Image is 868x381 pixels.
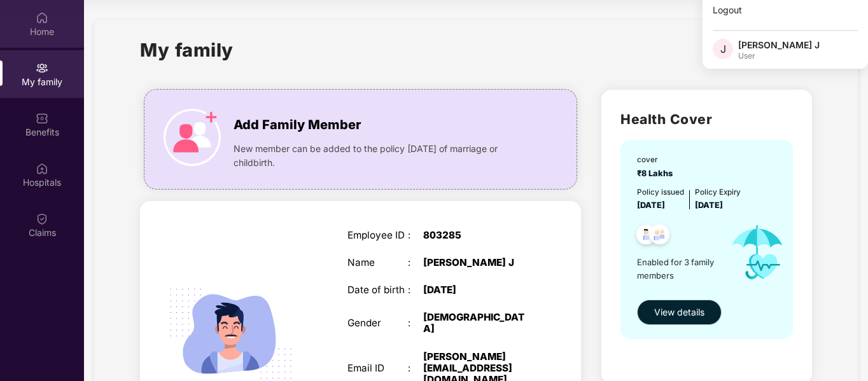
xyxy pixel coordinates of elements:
[347,284,409,296] div: Date of birth
[140,36,234,64] h1: My family
[347,257,409,268] div: Name
[720,212,794,293] img: icon
[36,11,48,24] img: svg+xml;base64,PHN2ZyBpZD0iSG9tZSIgeG1sbnM9Imh0dHA6Ly93d3cudzMub3JnLzIwMDAvc3ZnIiB3aWR0aD0iMjAiIG...
[36,162,48,175] img: svg+xml;base64,PHN2ZyBpZD0iSG9zcGl0YWxzIiB4bWxucz0iaHR0cDovL3d3dy53My5vcmcvMjAwMC9zdmciIHdpZHRoPS...
[654,305,704,319] span: View details
[36,62,48,74] img: svg+xml;base64,PHN2ZyB3aWR0aD0iMjAiIGhlaWdodD0iMjAiIHZpZXdCb3g9IjAgMCAyMCAyMCIgZmlsbD0ibm9uZSIgeG...
[423,257,529,268] div: [PERSON_NAME] J
[637,300,722,325] button: View details
[637,169,676,178] span: ₹8 Lakhs
[347,363,409,374] div: Email ID
[637,186,684,198] div: Policy issued
[234,115,361,135] span: Add Family Member
[738,39,820,51] div: [PERSON_NAME] J
[695,186,741,198] div: Policy Expiry
[644,221,675,252] img: svg+xml;base64,PHN2ZyB4bWxucz0iaHR0cDovL3d3dy53My5vcmcvMjAwMC9zdmciIHdpZHRoPSI0OC45NDMiIGhlaWdodD...
[720,41,726,57] span: J
[408,257,423,268] div: :
[408,284,423,296] div: :
[637,200,665,210] span: [DATE]
[423,312,529,335] div: [DEMOGRAPHIC_DATA]
[695,200,723,210] span: [DATE]
[408,363,423,374] div: :
[631,221,662,252] img: svg+xml;base64,PHN2ZyB4bWxucz0iaHR0cDovL3d3dy53My5vcmcvMjAwMC9zdmciIHdpZHRoPSI0OC45NDMiIGhlaWdodD...
[164,109,221,166] img: icon
[36,212,48,225] img: svg+xml;base64,PHN2ZyBpZD0iQ2xhaW0iIHhtbG5zPSJodHRwOi8vd3d3LnczLm9yZy8yMDAwL3N2ZyIgd2lkdGg9IjIwIi...
[36,112,48,125] img: svg+xml;base64,PHN2ZyBpZD0iQmVuZWZpdHMiIHhtbG5zPSJodHRwOi8vd3d3LnczLm9yZy8yMDAwL3N2ZyIgd2lkdGg9Ij...
[347,317,409,329] div: Gender
[408,317,423,329] div: :
[620,109,793,130] h2: Health Cover
[408,230,423,241] div: :
[423,284,529,296] div: [DATE]
[637,256,720,282] span: Enabled for 3 family members
[234,142,529,170] span: New member can be added to the policy [DATE] of marriage or childbirth.
[637,154,676,166] div: cover
[347,230,409,241] div: Employee ID
[738,51,820,61] div: User
[423,230,529,241] div: 803285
